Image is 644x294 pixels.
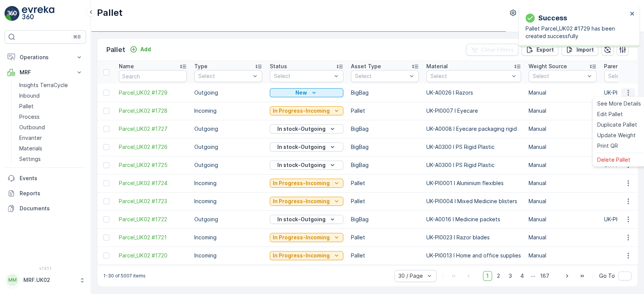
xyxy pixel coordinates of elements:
span: Parcel_UK02 #1723 [119,198,187,205]
a: Materials [16,143,86,154]
button: In stock-Outgoing [270,142,343,152]
p: Incoming [194,234,262,241]
p: Manual [529,179,596,187]
p: Success [538,13,567,23]
p: Reports [20,190,83,197]
a: Pallet [16,101,86,112]
p: In Progress-Incoming [273,198,330,205]
p: Pallet [97,7,123,19]
span: Parcel_UK02 #1727 [119,125,187,133]
p: Envanter [19,134,42,142]
input: Search [119,70,187,82]
a: Parcel_UK02 #1722 [119,216,187,223]
p: Manual [529,234,596,241]
p: Material [426,63,448,70]
span: v 1.51.1 [5,266,86,271]
p: Documents [20,205,83,212]
p: In Progress-Incoming [273,107,330,115]
p: In stock-Outgoing [277,161,326,169]
div: Toggle Row Selected [103,126,109,132]
a: Duplicate Pallet [594,119,644,130]
span: Print QR [597,142,618,150]
p: In stock-Outgoing [277,216,326,223]
span: Update Weight [597,132,636,139]
a: Parcel_UK02 #1725 [119,161,187,169]
span: Edit Pallet [597,110,623,118]
p: UK-PI0007 I Eyecare [426,107,521,115]
p: In Progress-Incoming [273,179,330,187]
p: Pallet [351,198,419,205]
p: Pallet Parcel_UK02 #1729 has been created successfully [526,25,627,40]
p: Inbound [19,92,40,100]
span: 2 [493,271,504,281]
p: ⌘B [73,34,81,40]
p: Outgoing [194,89,262,96]
span: Delete Pallet [597,156,630,164]
button: New [270,88,343,97]
button: In Progress-Incoming [270,179,343,188]
a: Documents [5,201,86,216]
p: UK-A0016 I Medicine packets [426,216,521,223]
span: Parcel_UK02 #1724 [119,179,187,187]
p: Import [576,46,594,54]
p: Manual [529,143,596,151]
p: Select [533,72,585,80]
a: Outbound [16,122,86,133]
p: Materials [19,145,42,152]
img: logo [5,6,20,21]
p: In stock-Outgoing [277,125,326,133]
a: Parcel_UK02 #1721 [119,234,187,241]
p: 1-30 of 5007 items [103,273,146,279]
div: Toggle Row Selected [103,144,109,150]
button: Clear Filters [466,44,518,56]
p: UK-PI0013 I Home and office supplies [426,252,521,259]
p: Add [140,46,151,53]
p: Incoming [194,179,262,187]
button: In Progress-Incoming [270,233,343,242]
div: Toggle Row Selected [103,253,109,259]
p: UK-PI0023 I Razor blades [426,234,521,241]
p: Select [355,72,407,80]
a: Insights TerraCycle [16,80,86,90]
a: Events [5,171,86,186]
p: UK-A0300 I PS Rigid Plastic [426,143,521,151]
button: Export [521,44,558,56]
p: Incoming [194,252,262,259]
p: Outgoing [194,143,262,151]
p: Pallet [351,252,419,259]
span: Duplicate Pallet [597,121,637,129]
p: Manual [529,89,596,96]
p: Pallet [19,103,34,110]
p: Insights TerraCycle [19,81,68,89]
a: Parcel_UK02 #1728 [119,107,187,115]
span: See More Details [597,100,641,107]
p: UK-PI0004 I Mixed Medicine blisters [426,198,521,205]
button: close [630,11,635,18]
p: UK-PI0001 I Aluminium flexibles [426,179,521,187]
p: Manual [529,216,596,223]
a: Envanter [16,133,86,143]
p: Select [274,72,332,80]
button: In stock-Outgoing [270,161,343,170]
span: 1 [483,271,492,281]
p: In Progress-Incoming [273,252,330,259]
p: Operations [20,54,71,61]
a: Settings [16,154,86,164]
p: Incoming [194,107,262,115]
a: Parcel_UK02 #1726 [119,143,187,151]
p: Incoming [194,198,262,205]
p: UK-A0300 I PS Rigid Plastic [426,161,521,169]
div: Toggle Row Selected [103,216,109,222]
p: Status [270,63,287,70]
button: Add [127,45,154,54]
a: Parcel_UK02 #1720 [119,252,187,259]
span: 167 [537,271,553,281]
div: Toggle Row Selected [103,108,109,114]
img: logo_light-DOdMpM7g.png [22,6,54,21]
p: Clear Filters [481,46,514,54]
